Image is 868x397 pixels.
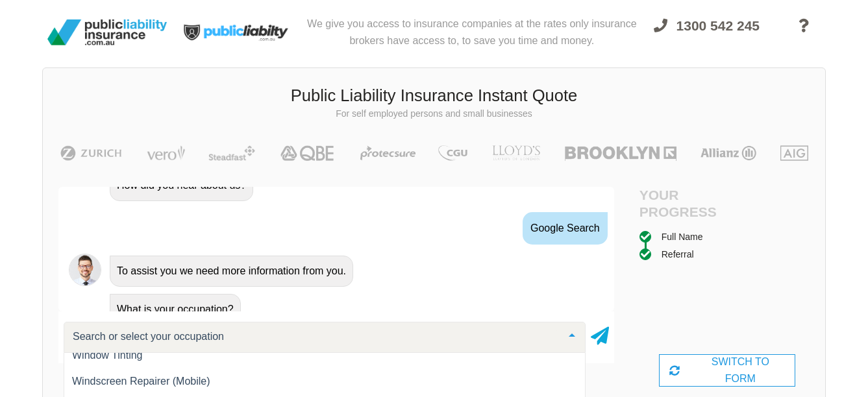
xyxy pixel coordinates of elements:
div: What is your occupation? [110,294,241,325]
img: Steadfast | Public Liability Insurance [203,145,260,161]
h3: Public Liability Insurance Instant Quote [53,84,815,108]
div: To assist you we need more information from you. [110,256,353,287]
div: Full Name [662,230,703,244]
input: Search or select your occupation [69,330,559,343]
span: Windscreen Repairer (Mobile) [72,376,210,387]
img: Public Liability Insurance [42,14,172,51]
div: Google Search [523,212,608,245]
img: AIG | Public Liability Insurance [775,145,813,161]
span: 1300 542 245 [676,18,760,33]
img: Public Liability Insurance Light [172,5,302,60]
div: SWITCH TO FORM [659,354,795,387]
img: CGU | Public Liability Insurance [433,145,472,161]
span: Window Tinting [72,350,143,361]
a: 1300 542 245 [642,10,771,60]
img: Allianz | Public Liability Insurance [694,145,763,161]
img: Brooklyn | Public Liability Insurance [560,145,681,161]
img: LLOYD's | Public Liability Insurance [485,145,547,161]
img: Vero | Public Liability Insurance [141,145,191,161]
p: For self employed persons and small businesses [53,108,815,121]
h4: Your Progress [639,187,728,219]
img: Protecsure | Public Liability Insurance [355,145,421,161]
div: We give you access to insurance companies at the rates only insurance brokers have access to, to ... [302,5,642,60]
div: Referral [662,247,694,261]
img: Zurich | Public Liability Insurance [55,145,128,161]
img: QBE | Public Liability Insurance [273,145,343,161]
img: Chatbot | PLI [69,254,101,286]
